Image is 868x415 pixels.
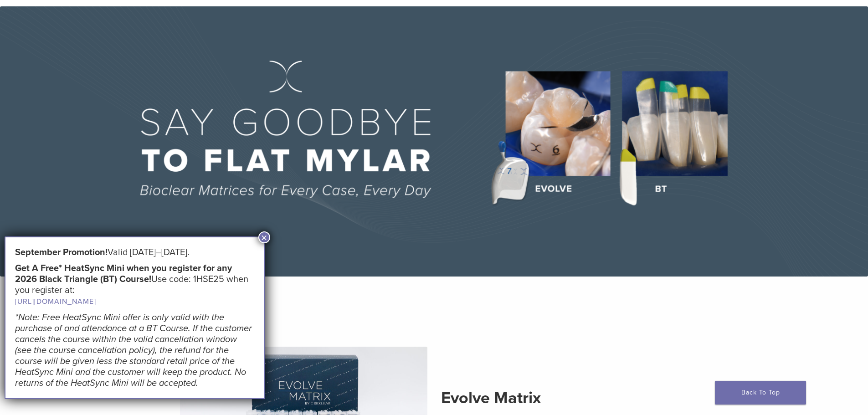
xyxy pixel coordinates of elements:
[441,387,688,409] h2: Evolve Matrix
[15,297,96,306] a: [URL][DOMAIN_NAME]
[258,231,270,243] button: Close
[15,263,255,307] h5: Use code: 1HSE25 when you register at:
[15,312,252,389] em: *Note: Free HeatSync Mini offer is only valid with the purchase of and attendance at a BT Course....
[715,381,806,405] a: Back To Top
[15,263,232,285] strong: Get A Free* HeatSync Mini when you register for any 2026 Black Triangle (BT) Course!
[15,247,108,258] strong: September Promotion!
[15,247,255,258] h5: Valid [DATE]–[DATE].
